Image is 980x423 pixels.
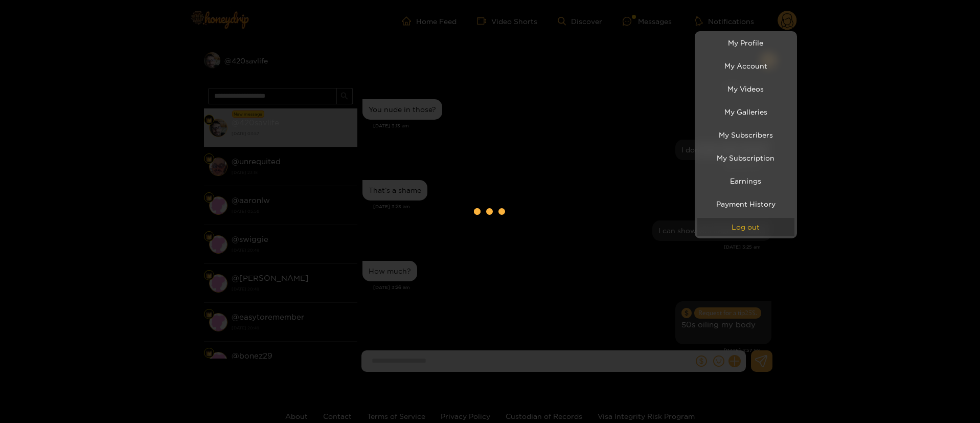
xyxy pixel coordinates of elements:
[697,172,794,190] a: Earnings
[697,34,794,52] a: My Profile
[697,218,794,236] button: Log out
[697,149,794,167] a: My Subscription
[697,103,794,121] a: My Galleries
[697,57,794,75] a: My Account
[697,80,794,98] a: My Videos
[697,195,794,213] a: Payment History
[697,126,794,144] a: My Subscribers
